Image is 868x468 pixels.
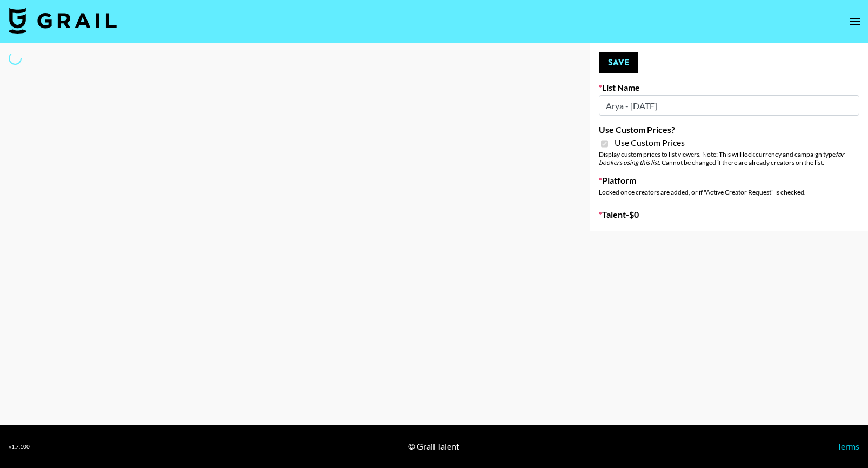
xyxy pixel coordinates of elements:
[599,124,859,135] label: Use Custom Prices?
[408,441,459,452] div: © Grail Talent
[9,443,30,450] div: v 1.7.100
[599,209,859,220] label: Talent - $ 0
[615,137,685,148] span: Use Custom Prices
[599,150,859,166] div: Display custom prices to list viewers. Note: This will lock currency and campaign type . Cannot b...
[599,150,844,166] em: for bookers using this list
[844,11,866,32] button: open drawer
[837,441,859,451] a: Terms
[599,175,859,186] label: Platform
[9,8,117,34] img: Grail Talent
[599,52,638,73] button: Save
[599,188,859,196] div: Locked once creators are added, or if "Active Creator Request" is checked.
[599,82,859,93] label: List Name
